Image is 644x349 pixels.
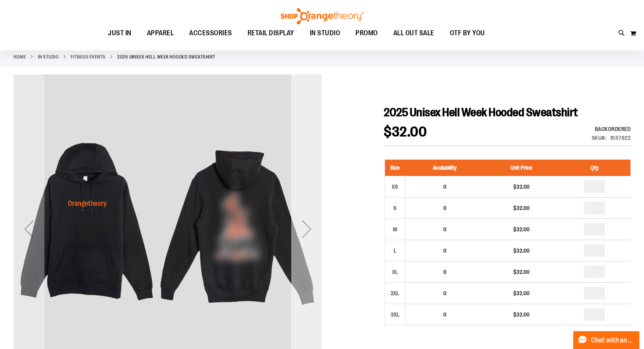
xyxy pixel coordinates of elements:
span: 0 [443,184,446,190]
div: XS [389,181,401,193]
th: Unit Price [484,160,559,176]
div: $32.00 [488,183,555,191]
button: Chat with an Expert [573,331,640,349]
a: Fitness Events [71,53,106,60]
span: 0 [443,269,446,275]
span: 0 [443,311,446,318]
div: Availability [592,125,631,133]
th: Size [385,160,405,176]
th: Qty [558,160,630,176]
span: IN STUDIO [310,24,340,42]
span: 2025 Unisex Hell Week Hooded Sweatshirt [384,106,578,119]
a: IN STUDIO [38,53,59,60]
span: 0 [443,290,446,296]
span: 0 [443,248,446,254]
span: $32.00 [384,124,427,140]
div: 1557822 [610,134,631,142]
div: $32.00 [488,247,555,254]
strong: SKU [592,135,607,141]
div: M [389,223,401,235]
img: Shop Orangetheory [280,8,365,24]
div: $32.00 [488,311,555,318]
div: $32.00 [488,204,555,212]
div: XL [389,266,401,278]
div: 2XL [389,287,401,299]
span: 0 [443,205,446,211]
div: $32.00 [488,268,555,276]
div: S [389,202,401,214]
div: 3XL [389,309,401,320]
span: ALL OUT SALE [393,24,434,42]
div: $32.00 [488,289,555,297]
a: Home [14,53,26,60]
span: 0 [443,226,446,232]
span: JUST IN [108,24,132,42]
strong: 2025 Unisex Hell Week Hooded Sweatshirt [117,53,215,60]
div: $32.00 [488,225,555,233]
span: ACCESSORIES [189,24,232,42]
div: L [389,245,401,256]
th: Availability [405,160,484,176]
span: APPAREL [147,24,174,42]
span: Chat with an Expert [591,337,635,344]
span: OTF BY YOU [450,24,485,42]
div: Backordered [592,125,631,133]
span: PROMO [355,24,378,42]
span: RETAIL DISPLAY [248,24,294,42]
